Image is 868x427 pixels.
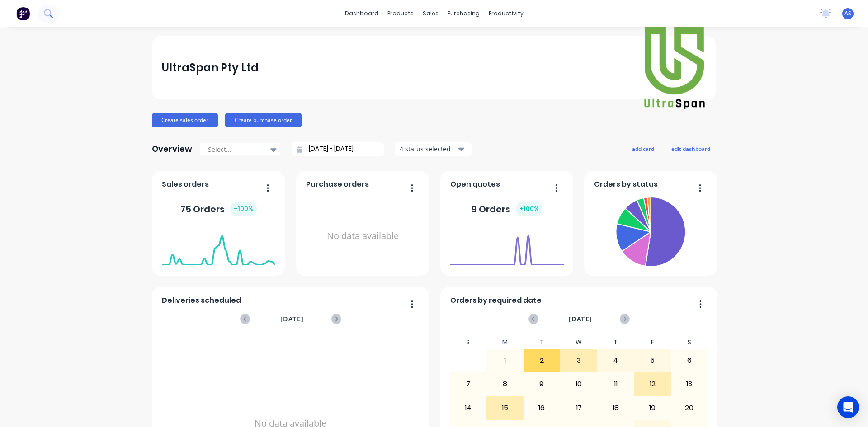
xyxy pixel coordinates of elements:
div: 18 [598,397,634,419]
span: AS [844,9,851,18]
div: 6 [671,349,708,372]
span: Open quotes [450,179,500,190]
div: 3 [561,349,597,372]
div: Open Intercom Messenger [837,396,859,418]
div: 12 [634,373,670,395]
div: 19 [634,397,670,419]
img: UltraSpan Pty Ltd [643,25,706,111]
a: dashboard [340,7,383,20]
div: T [524,336,561,349]
div: 75 Orders [180,202,257,216]
div: 10 [561,373,597,395]
div: 15 [487,397,523,419]
div: 17 [561,397,597,419]
div: 13 [671,373,708,395]
div: 7 [450,373,486,395]
div: productivity [484,7,528,20]
div: 4 [598,349,634,372]
div: 5 [634,349,670,372]
button: Create sales order [152,113,218,127]
div: Overview [152,140,192,158]
div: W [560,336,597,349]
div: UltraSpan Pty Ltd [162,59,259,77]
div: F [634,336,671,349]
div: 20 [671,397,708,419]
div: 1 [487,349,523,372]
div: + 100 % [516,202,542,216]
div: 9 Orders [471,202,542,216]
span: [DATE] [569,314,592,324]
div: 16 [524,397,560,419]
button: Create purchase order [225,113,302,127]
button: add card [626,143,660,155]
div: M [486,336,524,349]
button: edit dashboard [665,143,716,155]
div: 8 [487,373,523,395]
span: Orders by status [594,179,658,190]
div: S [450,336,487,349]
div: 4 status selected [400,144,457,154]
span: Sales orders [162,179,209,190]
div: + 100 % [230,202,257,216]
div: sales [418,7,443,20]
span: [DATE] [280,314,304,324]
div: 11 [598,373,634,395]
div: 2 [524,349,560,372]
div: S [671,336,708,349]
div: T [597,336,634,349]
button: 4 status selected [395,142,472,156]
span: Purchase orders [306,179,369,190]
div: purchasing [443,7,484,20]
div: products [383,7,418,20]
div: No data available [306,193,420,279]
div: 14 [450,397,486,419]
img: Factory [16,7,30,20]
div: 9 [524,373,560,395]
